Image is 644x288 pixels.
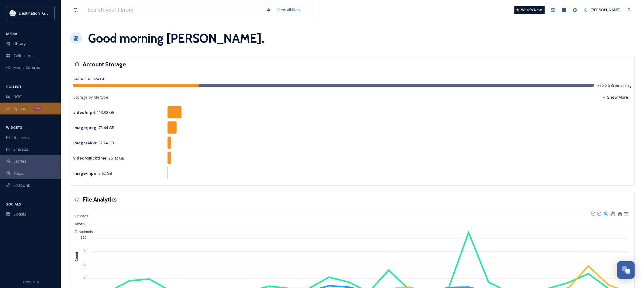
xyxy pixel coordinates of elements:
[81,236,86,240] tspan: 120
[73,94,108,100] span: Storage by file type
[13,146,28,152] span: Embeds
[84,3,263,17] input: Search your library
[22,280,39,284] span: Privacy Policy
[83,249,86,253] tspan: 90
[13,211,26,217] span: Socials
[617,211,622,216] div: Reset Zoom
[83,263,86,266] tspan: 60
[73,155,108,161] strong: video/quicktime :
[73,140,97,146] strong: image/ARW :
[83,195,117,204] h3: File Analytics
[13,65,40,70] span: Media Centres
[581,4,624,16] a: [PERSON_NAME]
[604,211,609,216] div: Selection Zoom
[70,230,93,234] span: Downloads
[73,110,115,115] span: 113.98 GB
[617,261,635,279] button: Open Chat
[597,83,632,88] span: 776.6 GB remaining
[73,170,112,176] span: 2.62 GB
[13,182,30,188] span: SnapLink
[6,31,17,36] span: MEDIA
[514,6,545,14] a: What's New
[81,222,86,226] tspan: 150
[32,106,42,111] div: 1.1k
[10,10,16,16] img: download.png
[88,29,264,47] h1: Good morning [PERSON_NAME] .
[73,125,98,130] strong: image/jpeg :
[6,202,21,206] span: SOCIALS
[6,125,22,130] span: WIDGETS
[19,10,79,16] span: Destination [GEOGRAPHIC_DATA]
[73,125,114,130] span: 73.44 GB
[623,211,628,216] div: Menu
[599,91,632,103] button: Show More
[73,76,106,82] span: 247.4 GB / 1024 GB
[75,252,78,262] text: Count
[13,53,33,58] span: Collections
[274,4,310,16] a: View all files
[73,155,124,161] span: 26.42 GB
[73,110,96,115] strong: video/mp4 :
[13,170,23,176] span: Maps
[591,7,621,12] span: [PERSON_NAME]
[73,170,98,176] strong: image/mpo :
[73,140,114,146] span: 27.74 GB
[83,60,126,69] h3: Account Storage
[70,222,85,226] span: Views
[70,214,88,218] span: Uploads
[13,135,30,140] span: Galleries
[13,106,29,111] span: Uploads
[591,211,595,216] div: Zoom In
[6,84,22,89] span: COLLECT
[611,212,614,215] div: Panning
[13,158,26,164] span: Stories
[13,94,22,100] span: UGC
[83,276,86,280] tspan: 30
[597,211,601,216] div: Zoom Out
[22,278,39,285] a: Privacy Policy
[13,41,26,47] span: Library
